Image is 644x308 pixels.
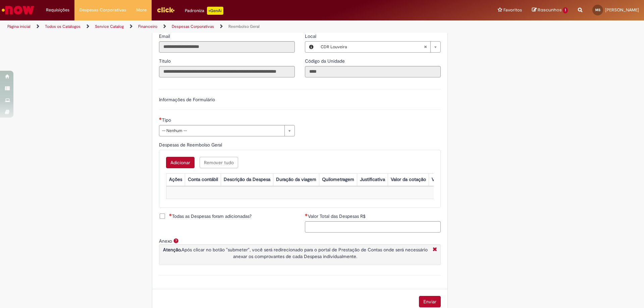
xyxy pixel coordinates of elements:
[159,66,295,77] input: Título
[169,213,172,216] span: Necessários
[317,42,440,52] a: CDR LouveiraLimpar campo Local
[429,173,464,186] th: Valor por Litro
[162,125,281,136] span: -- Nenhum --
[420,42,430,52] abbr: Limpar campo Local
[166,157,195,168] button: Add a row for Despesas de Reembolso Geral
[532,7,568,13] a: Rascunhos
[1,3,35,17] img: ServiceNow
[5,20,424,33] ul: Trilhas de página
[319,173,357,186] th: Quilometragem
[79,7,126,13] span: Despesas Corporativas
[172,238,180,243] span: Ajuda para Anexo
[207,7,223,15] p: +GenAi
[45,24,80,29] a: Todos os Catálogos
[419,296,441,307] button: Enviar
[159,33,171,39] span: Somente leitura - Email
[159,41,295,53] input: Email
[166,173,185,186] th: Ações
[159,58,172,64] label: Somente leitura - Título
[305,66,441,77] input: Código da Unidade
[185,7,223,15] div: Padroniza
[538,7,562,13] span: Rascunhos
[185,173,221,186] th: Conta contábil
[388,173,429,186] th: Valor da cotação
[605,7,639,13] span: [PERSON_NAME]
[161,246,429,260] p: Após clicar no botão "submeter", você será redirecionado para o portal de Prestação de Contas ond...
[162,117,172,123] span: Tipo
[357,173,388,186] th: Justificativa
[308,213,367,219] span: Valor Total das Despesas R$
[157,5,175,15] img: click_logo_yellow_360x200.png
[305,42,317,52] button: Local, Visualizar este registro CDR Louveira
[136,7,147,13] span: More
[305,33,318,39] span: Local
[431,246,439,253] i: Fechar More information Por anexo
[305,58,346,64] label: Somente leitura - Código da Unidade
[159,97,215,103] label: Informações de Formulário
[228,24,260,29] a: Reembolso Geral
[159,58,172,64] span: Somente leitura - Título
[273,173,319,186] th: Duração da viagem
[159,142,223,148] span: Despesas de Reembolso Geral
[305,221,441,233] input: Valor Total das Despesas R$
[563,7,568,13] span: 1
[159,238,172,244] label: Anexo
[138,24,157,29] a: Financeiro
[305,213,308,216] span: Necessários
[221,173,273,186] th: Descrição da Despesa
[595,8,600,12] span: MS
[159,117,162,120] span: Necessários
[163,247,181,253] strong: Atenção.
[46,7,69,13] span: Requisições
[169,213,252,220] span: Todas as Despesas foram adicionadas?
[321,42,424,52] span: CDR Louveira
[95,24,124,29] a: Service Catalog
[159,33,171,40] label: Somente leitura - Email
[305,58,346,64] span: Somente leitura - Código da Unidade
[172,24,214,29] a: Despesas Corporativas
[503,7,522,13] span: Favoritos
[7,24,31,29] a: Página inicial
